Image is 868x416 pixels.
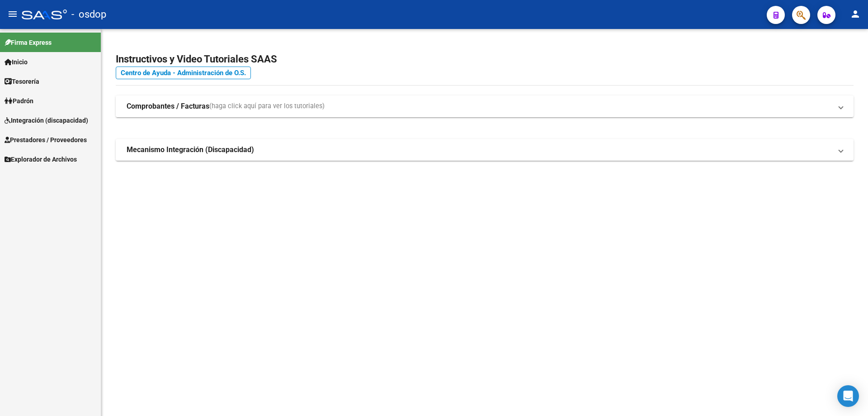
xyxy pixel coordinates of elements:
[127,101,209,111] strong: Comprobantes / Facturas
[5,154,77,164] span: Explorador de Archivos
[116,67,251,79] a: Centro de Ayuda - Administración de O.S.
[5,96,33,106] span: Padrón
[209,101,325,111] span: (haga click aquí para ver los tutoriales)
[5,115,88,125] span: Integración (discapacidad)
[850,9,861,19] mat-icon: person
[7,9,18,19] mat-icon: menu
[71,5,106,24] span: - osdop
[116,139,854,161] mat-expansion-panel-header: Mecanismo Integración (Discapacidad)
[837,385,859,407] div: Open Intercom Messenger
[127,145,254,155] strong: Mecanismo Integración (Discapacidad)
[5,57,28,67] span: Inicio
[5,77,39,86] span: Tesorería
[5,38,52,48] span: Firma Express
[116,51,854,68] h2: Instructivos y Video Tutoriales SAAS
[116,96,854,117] mat-expansion-panel-header: Comprobantes / Facturas(haga click aquí para ver los tutoriales)
[5,135,87,145] span: Prestadores / Proveedores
